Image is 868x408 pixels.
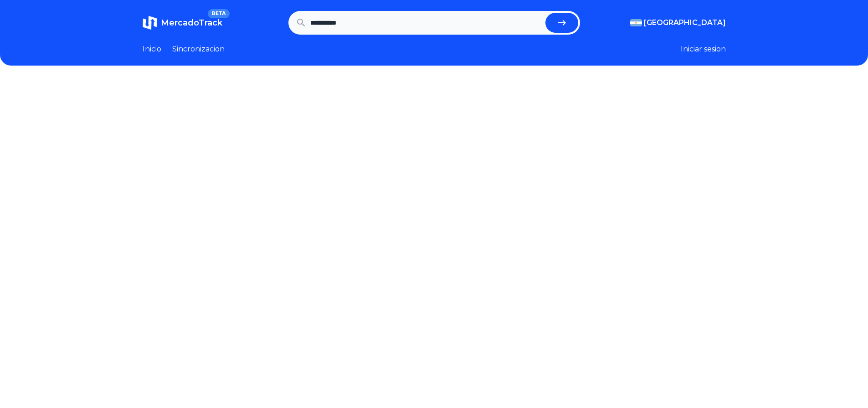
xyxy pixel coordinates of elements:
a: Inicio [143,44,161,55]
a: MercadoTrackBETA [143,15,222,30]
button: [GEOGRAPHIC_DATA] [630,17,726,28]
span: MercadoTrack [161,18,222,28]
a: Sincronizacion [172,44,225,55]
span: [GEOGRAPHIC_DATA] [644,17,726,28]
img: Argentina [630,19,642,26]
span: BETA [208,9,229,18]
button: Iniciar sesion [681,44,726,55]
img: MercadoTrack [143,15,157,30]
